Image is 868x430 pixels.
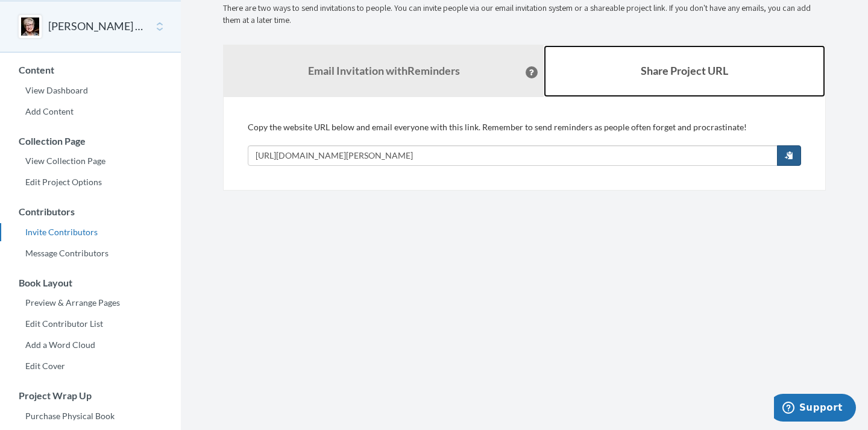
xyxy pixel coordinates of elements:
[248,121,801,166] div: Copy the website URL below and email everyone with this link. Remember to send reminders as peopl...
[223,2,826,27] p: There are two ways to send invitations to people. You can invite people via our email invitation ...
[774,394,856,424] iframe: Opens a widget where you can chat to one of our agents
[1,136,181,147] h3: Collection Page
[641,64,728,77] b: Share Project URL
[1,206,181,217] h3: Contributors
[308,64,460,77] strong: Email Invitation with Reminders
[1,65,181,75] h3: Content
[1,390,181,401] h3: Project Wrap Up
[1,277,181,288] h3: Book Layout
[48,19,146,34] button: [PERSON_NAME] 80th Birthday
